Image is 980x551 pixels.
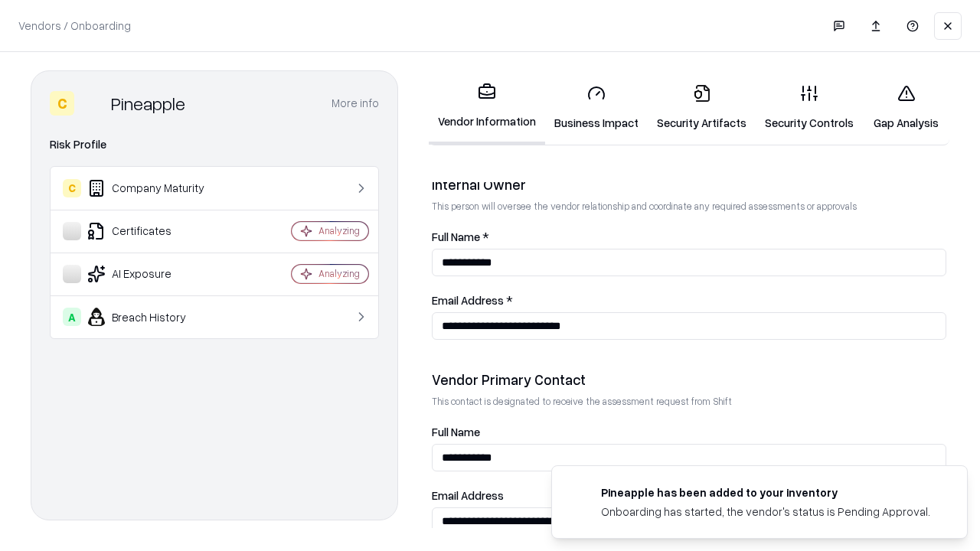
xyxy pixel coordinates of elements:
a: Gap Analysis [863,72,949,143]
div: A [63,308,81,326]
a: Security Controls [756,72,863,143]
label: Email Address [432,490,946,501]
div: Company Maturity [63,179,246,197]
p: This person will oversee the vendor relationship and coordinate any required assessments or appro... [432,200,946,213]
div: Certificates [63,222,246,240]
p: Vendors / Onboarding [18,18,131,34]
label: Email Address * [432,295,946,306]
p: This contact is designated to receive the assessment request from Shift [432,395,946,408]
div: Internal Owner [432,175,946,194]
label: Full Name [432,426,946,438]
div: Pineapple has been added to your inventory [601,484,930,500]
div: AI Exposure [63,265,246,283]
div: C [50,91,74,116]
button: More info [332,90,379,117]
div: Analyzing [318,224,360,237]
a: Security Artifacts [648,72,756,143]
div: Analyzing [318,267,360,280]
div: Onboarding has started, the vendor's status is Pending Approval. [601,504,930,520]
img: pineappleenergy.com [570,484,589,503]
div: Vendor Primary Contact [432,370,946,389]
label: Full Name * [432,231,946,243]
a: Business Impact [545,72,648,143]
div: Risk Profile [50,135,379,154]
div: Breach History [63,308,246,326]
div: C [63,179,81,197]
img: Pineapple [80,91,105,116]
a: Vendor Information [429,70,545,145]
div: Pineapple [111,91,185,116]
